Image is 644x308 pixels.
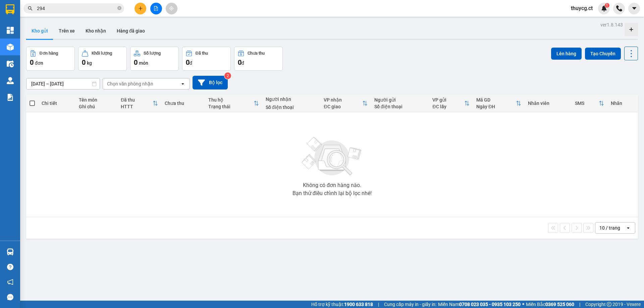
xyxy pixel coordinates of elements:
[154,6,158,11] span: file-add
[165,101,202,106] div: Chưa thu
[7,264,13,270] span: question-circle
[292,191,372,196] div: Bạn thử điều chỉnh lại bộ lọc nhé!
[432,97,464,103] div: VP gửi
[600,21,623,28] div: ver 1.8.143
[53,23,80,39] button: Trên xe
[193,76,228,89] button: Bộ lọc
[631,5,637,11] span: caret-down
[130,47,179,71] button: Số lượng0món
[545,302,574,307] strong: 0369 525 060
[324,97,362,103] div: VP nhận
[138,6,143,11] span: plus
[135,3,146,14] button: plus
[429,95,473,112] th: Toggle SortBy
[575,101,599,106] div: SMS
[150,3,162,14] button: file-add
[196,51,208,56] div: Đã thu
[87,60,92,66] span: kg
[186,58,190,66] span: 0
[78,47,127,71] button: Khối lượng0kg
[438,301,521,308] span: Miền Nam
[551,48,582,60] button: Lên hàng
[579,301,580,308] span: |
[166,3,177,14] button: aim
[599,225,620,231] div: 10 / trang
[6,4,14,14] img: logo-vxr
[476,104,516,109] div: Ngày ĐH
[526,301,574,308] span: Miền Bắc
[117,5,121,12] span: close-circle
[241,60,244,66] span: đ
[611,101,634,106] div: Nhãn
[107,80,153,87] div: Chọn văn phòng nhận
[585,48,621,60] button: Tạo Chuyến
[35,60,43,66] span: đơn
[384,301,436,308] span: Cung cấp máy in - giấy in:
[134,58,138,66] span: 0
[79,97,114,103] div: Tên món
[26,47,75,71] button: Đơn hàng0đơn
[476,97,516,103] div: Mã GD
[628,3,640,14] button: caret-down
[601,5,607,11] img: icon-new-feature
[607,302,611,307] span: copyright
[28,6,33,11] span: search
[522,303,524,306] span: ⚪️
[616,5,622,11] img: phone-icon
[606,3,608,8] span: 1
[79,104,114,109] div: Ghi chú
[303,183,361,188] div: Không có đơn hàng nào.
[528,101,568,106] div: Nhân viên
[311,301,373,308] span: Hỗ trợ kỹ thuật:
[182,47,231,71] button: Đã thu0đ
[117,95,161,112] th: Toggle SortBy
[605,3,609,8] sup: 1
[234,47,283,71] button: Chưa thu0đ
[139,60,148,66] span: món
[208,104,254,109] div: Trạng thái
[144,51,161,56] div: Số lượng
[121,104,153,109] div: HTTT
[205,95,262,112] th: Toggle SortBy
[26,78,100,89] input: Select a date range.
[82,58,86,66] span: 0
[566,4,598,12] span: thuycg.ct
[459,302,521,307] strong: 0708 023 035 - 0935 103 250
[320,95,371,112] th: Toggle SortBy
[572,95,607,112] th: Toggle SortBy
[238,58,241,66] span: 0
[299,133,366,180] img: svg+xml;base64,PHN2ZyBjbGFzcz0ibGlzdC1wbHVnX19zdmciIHhtbG5zPSJodHRwOi8vd3d3LnczLm9yZy8yMDAwL3N2Zy...
[40,51,58,56] div: Đơn hàng
[378,301,379,308] span: |
[324,104,362,109] div: ĐC giao
[626,225,631,231] svg: open
[7,294,13,300] span: message
[7,77,14,84] img: warehouse-icon
[344,302,373,307] strong: 1900 633 818
[266,105,317,110] div: Số điện thoại
[26,23,53,39] button: Kho gửi
[180,81,185,86] svg: open
[374,104,426,109] div: Số điện thoại
[7,279,13,285] span: notification
[92,51,112,56] div: Khối lượng
[37,5,116,12] input: Tìm tên, số ĐT hoặc mã đơn
[224,72,231,79] sup: 2
[80,23,111,39] button: Kho nhận
[7,27,14,34] img: dashboard-icon
[266,97,317,102] div: Người nhận
[111,23,150,39] button: Hàng đã giao
[190,60,192,66] span: đ
[117,6,121,10] span: close-circle
[248,51,265,56] div: Chưa thu
[208,97,254,103] div: Thu hộ
[473,95,525,112] th: Toggle SortBy
[121,97,153,103] div: Đã thu
[7,44,14,51] img: warehouse-icon
[169,6,174,11] span: aim
[432,104,464,109] div: ĐC lấy
[7,248,14,255] img: warehouse-icon
[42,101,72,106] div: Chi tiết
[7,94,14,101] img: solution-icon
[7,60,14,67] img: warehouse-icon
